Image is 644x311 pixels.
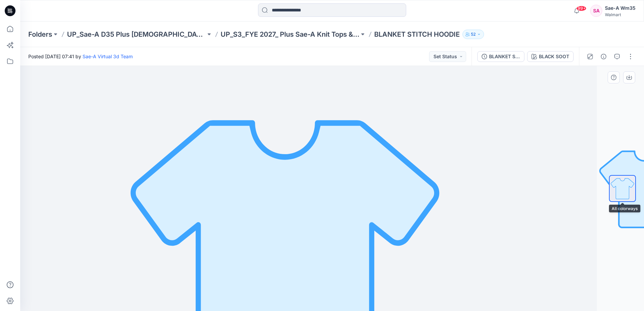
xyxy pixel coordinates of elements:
[221,30,359,39] a: UP_S3_FYE 2027_ Plus Sae-A Knit Tops & Dresses
[605,4,636,12] div: Sae-A Wm35
[83,54,133,59] a: Sae-A Virtual 3d Team
[605,12,636,17] div: Walmart
[374,30,460,39] p: BLANKET STITCH HOODIE
[28,30,52,39] a: Folders
[462,30,484,39] button: 52
[28,53,133,60] span: Posted [DATE] 07:41 by
[539,53,569,60] div: BLACK SOOT
[527,51,574,62] button: BLACK SOOT
[489,53,520,60] div: BLANKET STITCH HOODIE_FULL COLORWAYS
[477,51,524,62] button: BLANKET STITCH HOODIE_FULL COLORWAYS
[610,176,635,201] img: All colorways
[471,31,476,38] p: 52
[598,51,609,62] button: Details
[576,6,586,11] span: 99+
[590,5,602,17] div: SA
[67,30,206,39] a: UP_Sae-A D35 Plus [DEMOGRAPHIC_DATA] Top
